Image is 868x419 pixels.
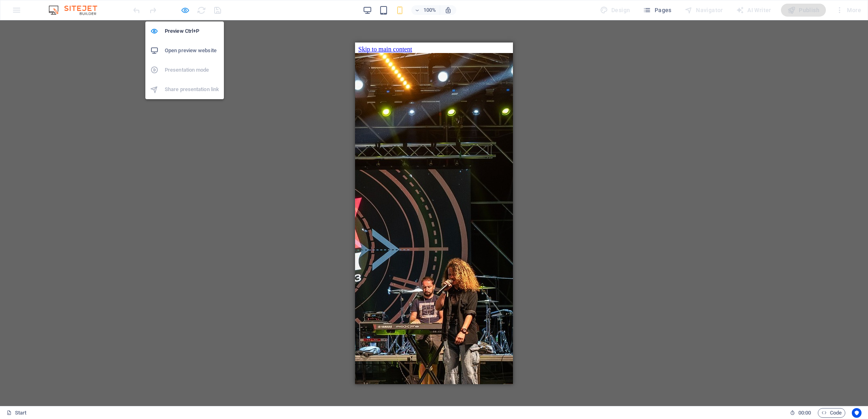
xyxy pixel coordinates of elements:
span: 00 00 [798,408,811,418]
span: Code [821,408,842,418]
button: Pages [640,4,674,17]
h6: 100% [423,5,436,15]
span: Pages [643,6,671,14]
i: On resize automatically adjust zoom level to fit chosen device. [445,6,452,14]
a: Click to cancel selection. Double-click to open Pages [6,408,27,418]
h6: Open preview website [165,46,219,55]
h6: Session time [790,408,811,418]
button: Code [818,408,845,418]
a: Skip to main content [3,3,57,10]
div: Design (Ctrl+Alt+Y) [597,4,634,17]
img: Editor Logo [47,5,107,15]
span: : [804,410,805,416]
button: Usercentrics [852,408,862,418]
h6: Preview Ctrl+P [165,26,219,36]
button: 100% [411,5,440,15]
